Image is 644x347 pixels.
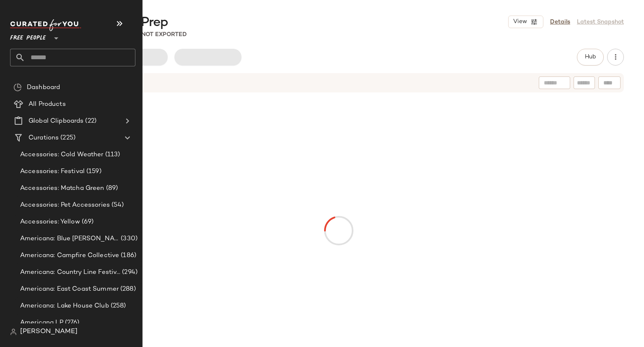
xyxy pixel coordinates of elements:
span: (186) [119,251,136,260]
span: Americana: Lake House Club [20,301,109,311]
span: [PERSON_NAME] [20,327,78,337]
span: (294) [120,268,138,277]
span: (225) [59,133,75,143]
span: Americana: Campfire Collective [20,251,119,260]
img: svg%3e [13,83,22,92]
a: Details [550,18,570,26]
span: Americana: Country Line Festival [20,268,120,277]
span: (330) [119,234,138,244]
span: (22) [83,116,96,126]
span: (54) [110,200,124,210]
span: Americana: East Coast Summer [20,284,119,294]
button: Hub [577,49,604,66]
span: View [513,18,527,25]
span: (159) [85,167,101,176]
span: (288) [119,284,136,294]
span: Global Clipboards [29,116,83,126]
span: Accessories: Festival [20,167,85,176]
span: Accessories: Cold Weather [20,150,104,160]
span: Curations [29,133,59,143]
span: Dashboard [27,83,60,92]
span: Hub [584,54,596,60]
span: Free People [10,29,46,44]
span: Americana: Blue [PERSON_NAME] Baby [20,234,119,244]
span: All Products [29,100,66,109]
span: Americana LP [20,318,63,328]
p: Not Exported [141,30,187,39]
span: (89) [104,184,118,193]
img: cfy_white_logo.C9jOOHJF.svg [10,19,81,31]
span: Accessories: Pet Accessories [20,200,110,210]
span: Accessories: Matcha Green [20,184,104,193]
span: (276) [63,318,80,328]
span: Accessories: Yellow [20,217,80,227]
span: (69) [80,217,94,227]
img: svg%3e [10,329,17,335]
span: (113) [104,150,120,160]
button: View [508,16,543,28]
span: (258) [109,301,126,311]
